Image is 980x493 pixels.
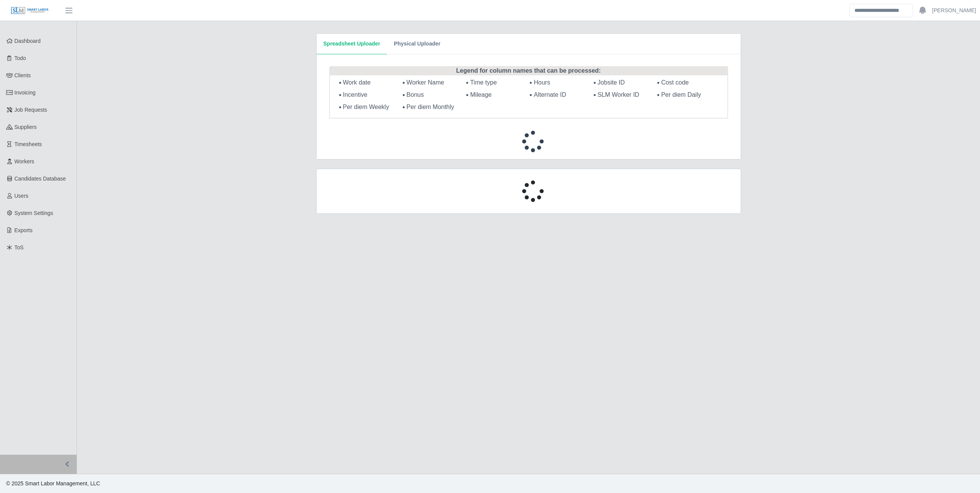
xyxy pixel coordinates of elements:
span: Mileage [470,91,492,98]
span: Bonus [407,91,424,98]
span: Jobsite ID [598,79,625,86]
span: © 2025 Smart Labor Management, LLC [6,480,100,486]
img: SLM Logo [11,7,49,15]
span: System Settings [15,210,53,216]
span: Candidates Database [15,176,66,182]
span: Suppliers [15,124,37,130]
span: Exports [15,227,33,233]
span: Per diem Weekly [343,104,389,110]
span: Cost code [661,79,689,86]
button: Physical Uploader [387,34,447,54]
input: Search [849,4,913,17]
span: Invoicing [15,89,36,96]
a: [PERSON_NAME] [932,7,976,15]
span: Alternate ID [534,91,566,98]
span: Per diem Daily [661,91,701,98]
span: Timesheets [15,141,42,147]
span: Todo [15,55,26,61]
button: Spreadsheet Uploader [317,34,387,54]
span: Job Requests [15,107,47,113]
span: Users [15,193,29,199]
span: Dashboard [15,38,41,44]
span: Per diem Monthly [407,104,454,110]
span: Time type [470,79,497,86]
span: ToS [15,244,24,251]
span: Workers [15,158,34,164]
span: Incentive [343,91,367,98]
span: Clients [15,72,31,78]
span: Worker Name [407,79,444,86]
span: Hours [534,79,550,86]
span: Work date [343,79,371,86]
legend: Legend for column names that can be processed: [330,66,727,75]
span: SLM Worker ID [598,91,639,98]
